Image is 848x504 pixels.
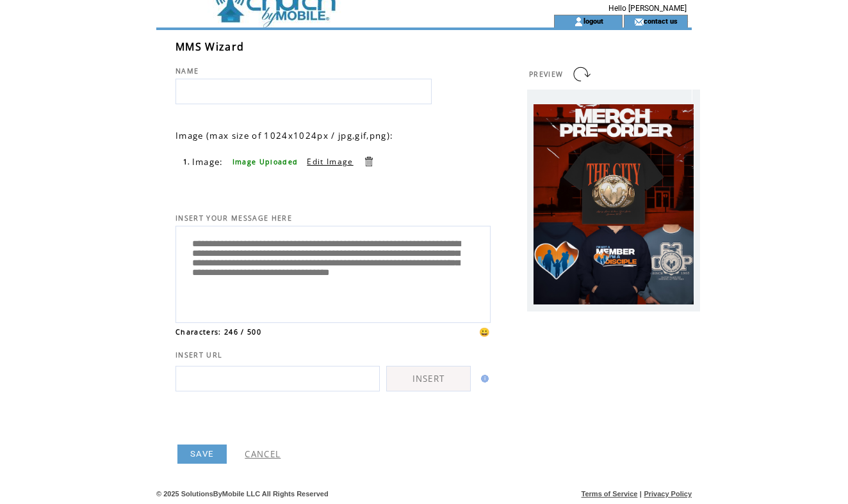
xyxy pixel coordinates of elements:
img: account_icon.gif [574,17,583,27]
a: INSERT [386,366,471,391]
span: Characters: 246 / 500 [175,327,261,336]
span: INSERT URL [175,350,222,359]
img: help.gif [477,375,489,382]
a: Terms of Service [582,490,638,498]
a: contact us [644,17,678,25]
span: Image: [192,156,224,168]
span: 1. [183,157,191,166]
img: contact_us_icon.gif [634,17,644,27]
span: 😀 [479,326,491,338]
a: Privacy Policy [644,490,692,498]
span: Image (max size of 1024x1024px / jpg,gif,png): [175,130,393,141]
a: logout [583,17,603,25]
span: | [640,490,642,498]
span: © 2025 SolutionsByMobile LLC All Rights Reserved [156,490,329,498]
a: SAVE [177,445,227,464]
span: MMS Wizard [175,40,244,54]
span: Hello [PERSON_NAME] [608,4,687,13]
a: CANCEL [245,448,281,460]
span: INSERT YOUR MESSAGE HERE [175,214,292,223]
a: Delete this item [363,155,375,168]
span: PREVIEW [529,70,563,79]
a: Edit Image [307,156,353,167]
span: NAME [175,67,199,75]
span: Image Uploaded [232,157,298,166]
